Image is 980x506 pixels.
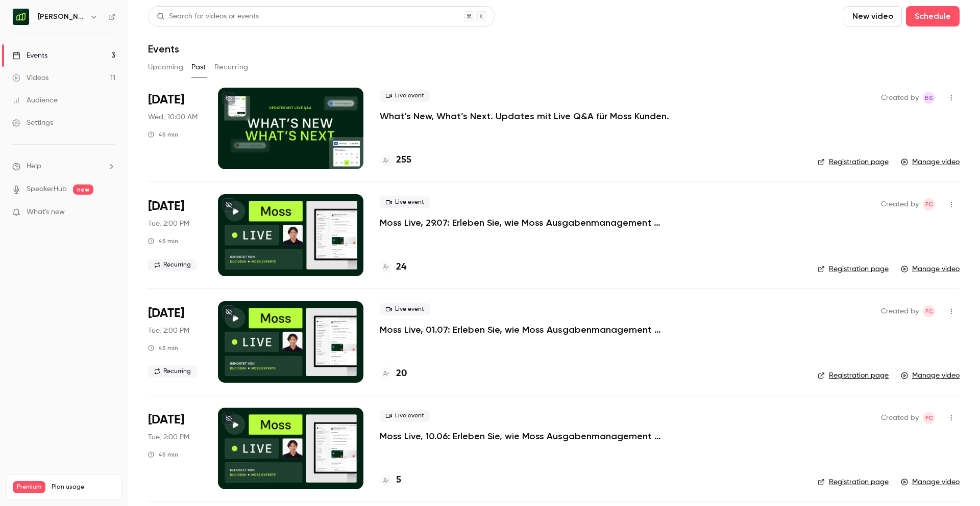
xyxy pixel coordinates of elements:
span: Created by [881,198,919,210]
a: Registration page [818,157,889,167]
span: Live event [380,196,430,208]
div: Search for videos or events [157,11,259,22]
div: Jul 1 Tue, 3:00 PM (Europe/Berlin) [148,301,202,383]
a: 20 [380,367,407,381]
span: [DATE] [148,412,184,428]
div: 45 min [148,344,178,352]
a: Moss Live, 29.07: Erleben Sie, wie Moss Ausgabenmanagement automatisiert [380,217,686,229]
div: Jun 10 Tue, 3:00 PM (Europe/Berlin) [148,408,202,489]
span: Help [27,161,41,172]
button: Upcoming [148,59,183,75]
span: What's new [27,207,65,218]
a: Registration page [818,477,889,487]
span: Created by [881,92,919,104]
span: [DATE] [148,92,184,108]
iframe: Noticeable Trigger [103,208,115,217]
button: Past [191,59,206,75]
span: Plan usage [52,483,115,491]
span: Tue, 2:00 PM [148,432,189,442]
span: Recurring [148,259,197,271]
a: 255 [380,153,411,167]
a: Manage video [901,370,960,381]
span: Wed, 10:00 AM [148,112,198,122]
div: Audience [12,95,58,105]
a: 24 [380,260,406,274]
li: help-dropdown-opener [12,161,115,172]
span: Tue, 2:00 PM [148,326,189,336]
h1: Events [148,43,179,55]
span: Created by [881,305,919,317]
div: 45 min [148,237,178,245]
a: Manage video [901,157,960,167]
a: Moss Live, 01.07: Erleben Sie, wie Moss Ausgabenmanagement automatisiert [380,324,686,336]
span: FC [925,305,933,317]
h4: 24 [396,260,406,274]
div: Settings [12,118,53,128]
h6: [PERSON_NAME] [GEOGRAPHIC_DATA] [38,12,86,22]
a: What’s New, What’s Next. Updates mit Live Q&A für Moss Kunden. [380,110,669,122]
a: Registration page [818,264,889,274]
span: new [73,184,93,195]
a: Manage video [901,264,960,274]
span: Felicity Cator [923,412,935,424]
span: FC [925,198,933,210]
span: Felicity Cator [923,305,935,317]
span: [DATE] [148,198,184,215]
button: New video [844,6,902,26]
span: Live event [380,410,430,422]
button: Schedule [906,6,960,26]
div: 45 min [148,450,178,459]
span: [DATE] [148,305,184,322]
img: Moss Deutschland [13,9,29,25]
a: 5 [380,473,401,487]
span: Live event [380,303,430,315]
span: Ben Smith [923,92,935,104]
div: Jul 30 Wed, 11:00 AM (Europe/Berlin) [148,88,202,169]
span: FC [925,412,933,424]
h4: 20 [396,367,407,381]
button: Recurring [214,59,249,75]
span: BS [925,92,933,104]
span: Live event [380,90,430,102]
div: Videos [12,73,48,83]
div: 45 min [148,130,178,139]
span: Tue, 2:00 PM [148,219,189,229]
a: SpeakerHub [27,184,67,195]
a: Registration page [818,370,889,381]
span: Created by [881,412,919,424]
span: Felicity Cator [923,198,935,210]
span: Premium [13,481,45,493]
span: Recurring [148,365,197,378]
div: Events [12,50,47,61]
h4: 5 [396,473,401,487]
div: Jul 29 Tue, 3:00 PM (Europe/Berlin) [148,194,202,276]
a: Manage video [901,477,960,487]
h4: 255 [396,153,411,167]
a: Moss Live, 10.06: Erleben Sie, wie Moss Ausgabenmanagement automatisiert [380,430,686,442]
